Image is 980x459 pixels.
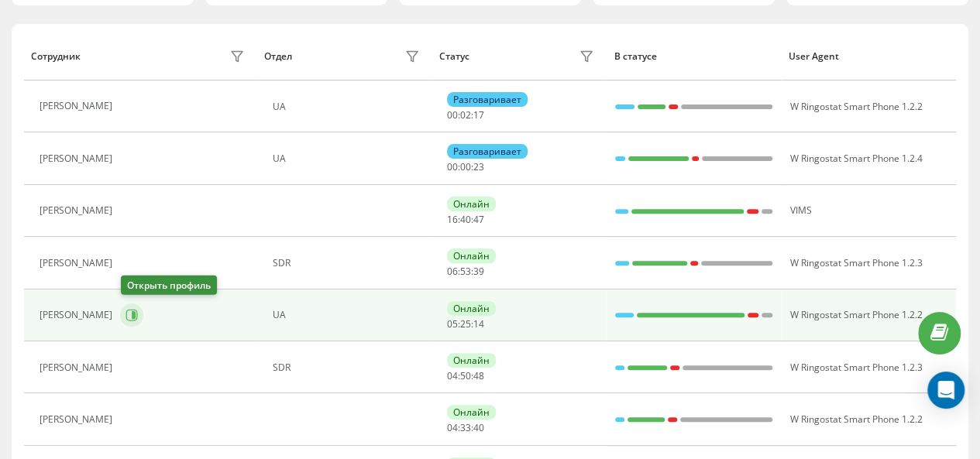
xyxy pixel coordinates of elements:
[447,353,496,368] div: Онлайн
[789,152,922,165] span: W Ringostat Smart Phone 1.2.4
[40,101,116,111] div: [PERSON_NAME]
[439,51,469,62] div: Статус
[447,213,458,226] span: 16
[447,265,458,278] span: 06
[447,301,496,316] div: Онлайн
[447,421,458,434] span: 04
[614,51,774,62] div: В статусе
[264,51,292,62] div: Отдел
[460,213,471,226] span: 40
[447,371,484,382] div: : :
[460,108,471,122] span: 02
[473,213,484,226] span: 47
[447,248,496,263] div: Онлайн
[40,310,116,320] div: [PERSON_NAME]
[460,265,471,278] span: 53
[447,405,496,420] div: Онлайн
[473,421,484,434] span: 40
[447,319,484,330] div: : :
[460,317,471,331] span: 25
[789,413,922,426] span: W Ringostat Smart Phone 1.2.2
[447,162,484,173] div: : :
[473,317,484,331] span: 14
[789,204,811,217] span: VIMS
[273,310,424,320] div: UA
[460,369,471,382] span: 50
[447,317,458,331] span: 05
[447,110,484,121] div: : :
[273,362,424,373] div: SDR
[789,256,922,269] span: W Ringostat Smart Phone 1.2.3
[473,369,484,382] span: 48
[473,265,484,278] span: 39
[31,51,81,62] div: Сотрудник
[447,92,528,107] div: Разговаривает
[447,160,458,173] span: 00
[789,361,922,374] span: W Ringostat Smart Phone 1.2.3
[273,153,424,164] div: UA
[121,276,217,295] div: Открыть профиль
[789,308,922,321] span: W Ringostat Smart Phone 1.2.2
[447,108,458,122] span: 00
[460,421,471,434] span: 33
[473,108,484,122] span: 17
[40,153,116,164] div: [PERSON_NAME]
[447,214,484,225] div: : :
[447,144,528,159] div: Разговаривает
[447,423,484,433] div: : :
[273,101,424,112] div: UA
[447,197,496,211] div: Онлайн
[447,369,458,382] span: 04
[40,205,116,216] div: [PERSON_NAME]
[273,258,424,269] div: SDR
[460,160,471,173] span: 00
[473,160,484,173] span: 23
[789,51,949,62] div: User Agent
[40,258,116,269] div: [PERSON_NAME]
[789,100,922,113] span: W Ringostat Smart Phone 1.2.2
[927,372,965,409] div: Open Intercom Messenger
[40,362,116,373] div: [PERSON_NAME]
[40,414,116,425] div: [PERSON_NAME]
[447,266,484,277] div: : :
